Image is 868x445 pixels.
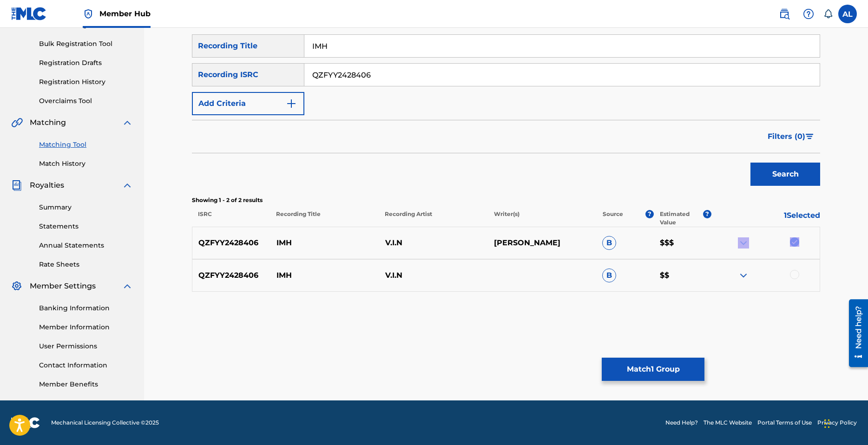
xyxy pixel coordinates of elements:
[660,210,703,227] p: Estimated Value
[122,281,133,292] img: expand
[790,237,799,247] img: deselect
[602,358,704,381] button: Match1 Group
[842,296,868,371] iframe: Resource Center
[270,270,379,281] p: IMH
[122,117,133,128] img: expand
[192,270,270,281] p: QZFYY2428406
[487,237,596,249] p: [PERSON_NAME]
[750,163,820,186] button: Search
[11,7,47,20] img: MLC Logo
[39,380,133,389] a: Member Benefits
[51,419,159,427] span: Mechanical Licensing Collective © 2025
[83,8,94,20] img: Top Rightsholder
[192,34,820,190] form: Search Form
[122,180,133,191] img: expand
[806,134,814,139] img: filter
[654,270,711,281] p: $$
[838,5,857,23] div: User Menu
[99,8,151,19] span: Member Hub
[39,58,133,68] a: Registration Drafts
[39,360,133,370] a: Contact Information
[817,419,857,427] a: Privacy Policy
[192,196,820,204] p: Showing 1 - 2 of 2 results
[39,322,133,332] a: Member Information
[30,117,66,128] span: Matching
[39,39,133,49] a: Bulk Registration Tool
[379,270,487,281] p: V.I.N
[11,117,23,128] img: Matching
[602,268,616,282] span: B
[192,237,270,249] p: QZFYY2428406
[39,260,133,269] a: Rate Sheets
[762,125,820,148] button: Filters (0)
[768,131,805,142] span: Filters ( 0 )
[824,410,830,438] div: Drag
[192,92,304,115] button: Add Criteria
[711,210,820,227] p: 1 Selected
[775,5,794,23] a: Public Search
[738,270,749,281] img: expand
[39,303,133,313] a: Banking Information
[738,237,749,249] img: expand
[11,180,22,191] img: Royalties
[270,237,379,249] p: IMH
[270,210,379,227] p: Recording Title
[30,180,64,191] span: Royalties
[39,203,133,212] a: Summary
[654,237,711,249] p: $$$
[39,222,133,231] a: Statements
[39,140,133,150] a: Matching Tool
[704,419,752,427] a: The MLC Website
[39,77,133,87] a: Registration History
[39,159,133,169] a: Match History
[11,281,22,292] img: Member Settings
[803,8,814,20] img: help
[779,8,790,20] img: search
[645,210,654,218] span: ?
[379,237,487,249] p: V.I.N
[487,210,596,227] p: Writer(s)
[703,210,711,218] span: ?
[379,210,487,227] p: Recording Artist
[757,419,812,427] a: Portal Terms of Use
[30,281,96,292] span: Member Settings
[39,241,133,250] a: Annual Statements
[603,210,623,227] p: Source
[192,210,270,227] p: ISRC
[822,400,868,445] iframe: Chat Widget
[286,98,297,109] img: 9d2ae6d4665cec9f34b9.svg
[823,9,833,19] div: Notifications
[11,417,40,428] img: logo
[799,5,818,23] div: Help
[602,236,616,250] span: B
[39,341,133,351] a: User Permissions
[665,419,698,427] a: Need Help?
[39,96,133,106] a: Overclaims Tool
